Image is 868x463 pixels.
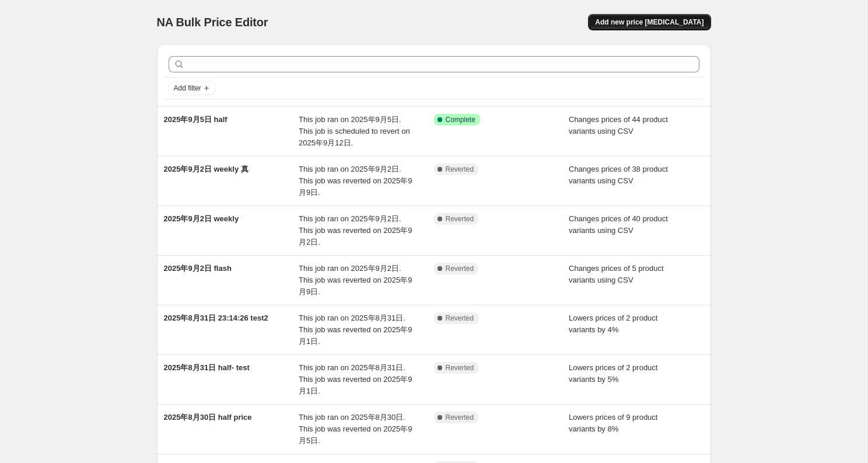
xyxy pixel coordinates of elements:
[446,314,474,323] span: Reverted
[169,81,215,95] button: Add filter
[569,214,668,235] span: Changes prices of 40 product variants using CSV
[446,363,474,373] span: Reverted
[164,264,232,273] span: 2025年9月2日 flash
[446,413,474,422] span: Reverted
[299,264,412,296] span: This job ran on 2025年9月2日. This job was reverted on 2025年9月9日.
[569,115,668,135] span: Changes prices of 44 product variants using CSV
[174,83,201,93] span: Add filter
[569,165,668,185] span: Changes prices of 38 product variants using CSV
[299,363,412,395] span: This job ran on 2025年8月31日. This job was reverted on 2025年9月1日.
[569,264,664,284] span: Changes prices of 5 product variants using CSV
[164,314,268,322] span: 2025年8月31日 23:14:26 test2
[446,214,474,224] span: Reverted
[569,314,657,334] span: Lowers prices of 2 product variants by 4%
[299,314,412,346] span: This job ran on 2025年8月31日. This job was reverted on 2025年9月1日.
[446,264,474,273] span: Reverted
[588,14,710,30] button: Add new price [MEDICAL_DATA]
[569,363,657,384] span: Lowers prices of 2 product variants by 5%
[164,363,250,372] span: 2025年8月31日 half- test
[299,165,412,197] span: This job ran on 2025年9月2日. This job was reverted on 2025年9月9日.
[157,16,268,29] span: NA Bulk Price Editor
[164,214,239,223] span: 2025年9月2日 weekly
[595,18,703,27] span: Add new price [MEDICAL_DATA]
[446,115,475,124] span: Complete
[164,413,252,422] span: 2025年8月30日 half price
[164,165,249,173] span: 2025年9月2日 weekly 真
[569,413,657,433] span: Lowers prices of 9 product variants by 8%
[299,413,412,445] span: This job ran on 2025年8月30日. This job was reverted on 2025年9月5日.
[299,214,412,246] span: This job ran on 2025年9月2日. This job was reverted on 2025年9月2日.
[164,115,228,124] span: 2025年9月5日 half
[299,115,410,147] span: This job ran on 2025年9月5日. This job is scheduled to revert on 2025年9月12日.
[446,165,474,174] span: Reverted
